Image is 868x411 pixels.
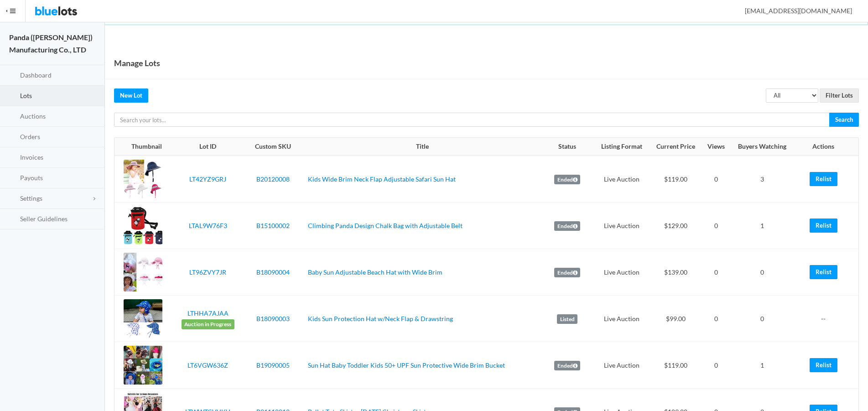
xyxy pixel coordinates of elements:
a: LT42YZ9GRJ [189,175,226,183]
th: Lot ID [173,138,242,156]
td: $119.00 [650,156,702,203]
td: 3 [730,156,794,203]
th: Custom SKU [242,138,304,156]
a: Kids Wide Brim Neck Flap Adjustable Safari Sun Hat [308,175,456,183]
th: Thumbnail [114,138,173,156]
a: Climbing Panda Design Chalk Bag with Adjustable Belt [308,222,463,229]
a: B19090005 [256,361,290,369]
td: Live Auction [594,342,649,389]
label: Ended [554,268,580,278]
th: Listing Format [594,138,649,156]
span: Dashboard [20,71,52,79]
strong: Panda ([PERSON_NAME]) Manufacturing Co., LTD [9,33,93,54]
input: Filter Lots [820,88,859,103]
th: Views [702,138,730,156]
a: Relist [810,172,837,186]
td: 0 [730,249,794,296]
td: 0 [702,203,730,249]
td: 0 [702,156,730,203]
td: $129.00 [650,203,702,249]
label: Ended [554,361,580,371]
span: [EMAIL_ADDRESS][DOMAIN_NAME] [735,7,852,15]
label: Listed [557,314,577,324]
a: Relist [810,219,837,233]
h1: Manage Lots [114,56,160,70]
a: New Lot [114,88,148,103]
a: LTAL9W76F3 [189,222,227,229]
a: LTHHA7AJAA [187,309,229,317]
td: $139.00 [650,249,702,296]
th: Current Price [650,138,702,156]
td: 1 [730,203,794,249]
td: 0 [702,249,730,296]
span: Auction in Progress [182,319,234,329]
a: B15100002 [256,222,290,229]
span: Auctions [20,112,46,120]
th: Status [541,138,594,156]
a: Relist [810,358,837,372]
th: Title [304,138,541,156]
th: Buyers Watching [730,138,794,156]
span: Lots [20,92,32,99]
a: LT96ZVY7JR [189,268,226,276]
th: Actions [794,138,858,156]
span: Seller Guidelines [20,215,68,223]
a: B20120008 [256,175,290,183]
input: Search your lots... [114,113,830,127]
td: 0 [702,296,730,342]
input: Search [829,113,859,127]
a: Kids Sun Protection Hat w/Neck Flap & Drawstring [308,315,453,323]
span: Payouts [20,174,43,182]
td: Live Auction [594,156,649,203]
a: B18090003 [256,315,290,323]
span: Orders [20,133,40,140]
td: -- [794,296,858,342]
span: Invoices [20,153,43,161]
a: Sun Hat Baby Toddler Kids 50+ UPF Sun Protective Wide Brim Bucket [308,361,505,369]
span: Settings [20,194,42,202]
td: $99.00 [650,296,702,342]
a: Baby Sun Adjustable Beach Hat with Wide Brim [308,268,442,276]
a: B18090004 [256,268,290,276]
label: Ended [554,221,580,231]
a: LT6VGW636Z [187,361,228,369]
td: Live Auction [594,249,649,296]
td: 0 [702,342,730,389]
td: Live Auction [594,296,649,342]
td: 1 [730,342,794,389]
td: Live Auction [594,203,649,249]
label: Ended [554,175,580,185]
td: 0 [730,296,794,342]
td: $119.00 [650,342,702,389]
a: Relist [810,265,837,279]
